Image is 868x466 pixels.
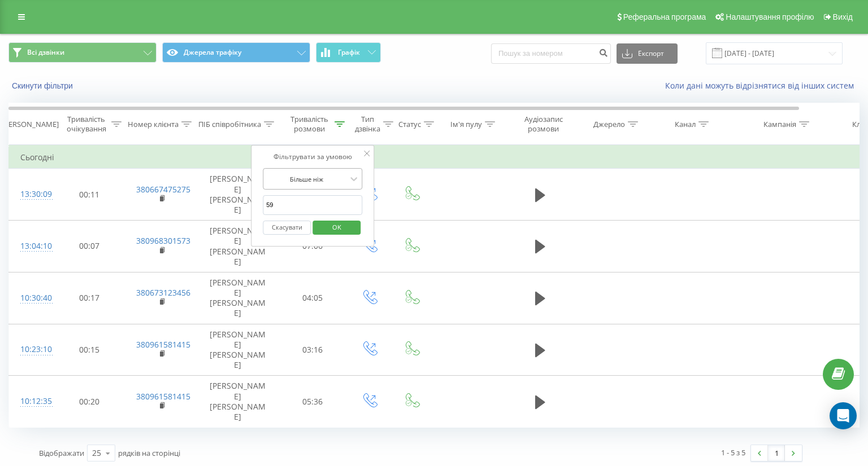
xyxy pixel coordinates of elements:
a: 380673123456 [136,287,190,298]
button: Всі дзвінки [8,42,157,63]
td: 03:16 [277,324,348,376]
td: 04:05 [277,272,348,324]
span: Налаштування профілю [726,12,814,21]
td: [PERSON_NAME] [PERSON_NAME] [198,272,277,324]
a: 1 [768,445,785,461]
td: [PERSON_NAME] [PERSON_NAME] [198,169,277,221]
div: 10:30:40 [20,287,43,309]
td: [PERSON_NAME] [PERSON_NAME] [198,324,277,376]
a: 380961581415 [136,391,190,402]
input: 00:00 [263,195,362,215]
input: Пошук за номером [491,43,611,64]
button: Графік [316,42,381,63]
div: Тривалість розмови [287,115,332,134]
td: [PERSON_NAME] [PERSON_NAME] [198,221,277,272]
div: Фільтрувати за умовою [263,151,362,162]
div: 1 - 5 з 5 [721,447,745,458]
button: Скасувати [263,221,311,235]
div: Аудіозапис розмови [516,115,571,134]
span: Відображати [39,448,84,458]
a: 380968301573 [136,235,190,246]
td: 05:36 [277,376,348,428]
a: Коли дані можуть відрізнятися вiд інших систем [665,80,860,91]
div: 13:30:09 [20,183,43,205]
div: Статус [398,120,421,129]
td: 00:17 [54,272,125,324]
a: 380961581415 [136,339,190,350]
div: 25 [92,447,101,459]
span: Графік [338,49,360,56]
div: Тривалість очікування [64,115,108,134]
button: Джерела трафіку [162,42,310,63]
span: Вихід [833,12,853,21]
a: 380667475275 [136,184,190,195]
td: 00:07 [54,221,125,272]
div: ПІБ співробітника [198,120,261,129]
td: 00:15 [54,324,125,376]
span: Реферальна програма [623,12,706,21]
div: Канал [675,120,696,129]
div: Open Intercom Messenger [830,402,857,429]
td: [PERSON_NAME] [PERSON_NAME] [198,376,277,428]
div: Номер клієнта [128,120,179,129]
div: Джерело [593,120,625,129]
button: OK [313,221,361,235]
div: Тип дзвінка [355,115,380,134]
div: 10:12:35 [20,390,43,412]
div: Кампанія [763,120,796,129]
td: 00:11 [54,169,125,221]
div: 10:23:10 [20,338,43,361]
div: Ім'я пулу [450,120,482,129]
span: Всі дзвінки [27,48,64,57]
div: 13:04:10 [20,235,43,257]
span: рядків на сторінці [118,448,180,458]
button: Експорт [617,43,678,64]
td: 00:20 [54,376,125,428]
button: Скинути фільтри [8,81,79,91]
div: [PERSON_NAME] [2,120,59,129]
span: OK [321,218,353,236]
